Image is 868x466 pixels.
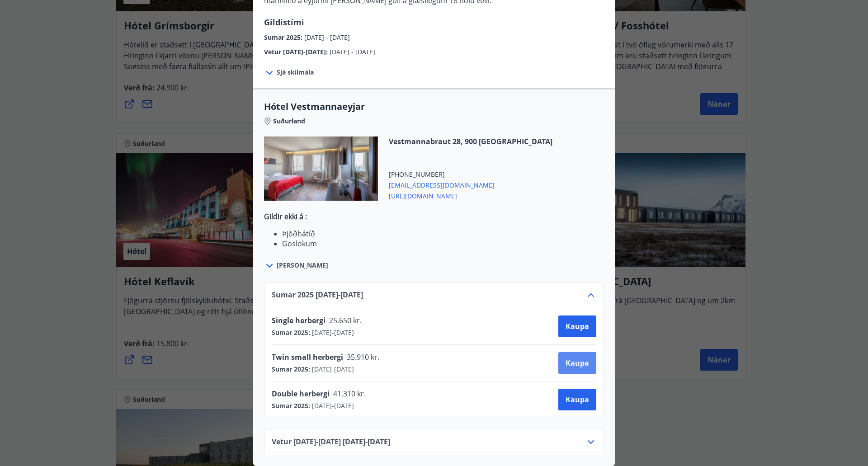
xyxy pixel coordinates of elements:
span: Suðurland [273,117,305,126]
span: Vestmannabraut 28, 900 [GEOGRAPHIC_DATA] [389,137,552,146]
li: Goslokum [282,239,604,249]
span: [DATE] - [DATE] [304,33,350,42]
span: [EMAIL_ADDRESS][DOMAIN_NAME] [389,179,552,190]
span: [URL][DOMAIN_NAME] [389,190,552,201]
span: Hótel Vestmannaeyjar [264,100,604,113]
span: Sjá skilmála [277,68,314,77]
strong: Gildir ekki á : [264,212,307,221]
span: [PHONE_NUMBER] [389,170,552,179]
li: Þjóðhátíð [282,229,604,239]
span: [PERSON_NAME] [277,261,328,270]
span: Gildistími [264,17,304,28]
span: Vetur [DATE]-[DATE] : [264,47,330,56]
span: [DATE] - [DATE] [330,47,375,56]
li: Fótboltamótum [282,249,604,259]
span: Sumar 2025 : [264,33,304,42]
